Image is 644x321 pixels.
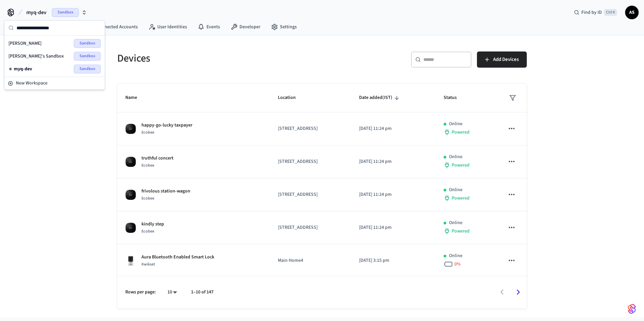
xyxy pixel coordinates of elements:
button: Add Devices [477,51,527,68]
p: happy-go-lucky taxpayer [141,122,192,129]
p: [DATE] 11:24 pm [359,125,427,132]
a: Events [192,21,225,33]
span: Powered [452,195,470,202]
p: Online [449,120,462,128]
span: [PERSON_NAME] [8,40,41,47]
span: Date added(IST) [359,93,401,103]
span: Ctrl K [604,9,617,16]
span: myq-dev [26,8,46,16]
span: Ecobee [141,163,154,168]
span: Powered [452,129,470,136]
div: Find by IDCtrl K [569,6,622,19]
img: ecobee_lite_3 [125,222,136,233]
h5: Devices [117,51,318,65]
span: Sandbox [74,52,101,61]
span: Find by ID [581,9,602,16]
p: truthful concert [141,155,173,162]
p: kindly step [141,221,164,228]
p: Aura Bluetooth Enabled Smart Lock [141,254,214,261]
span: Add Devices [493,55,519,64]
span: Kwikset [141,261,155,267]
button: Go to next page [510,284,526,300]
span: Powered [452,228,470,235]
p: frivolous station-wagon [141,188,190,195]
p: [STREET_ADDRESS] [278,191,343,198]
p: Rows per page: [125,289,156,296]
img: SeamLogoGradient.69752ec5.svg [628,304,636,314]
p: [STREET_ADDRESS] [278,158,343,165]
p: [DATE] 11:24 pm [359,158,427,165]
a: User Identities [143,21,192,33]
img: ecobee_lite_3 [125,156,136,167]
p: Online [449,153,462,160]
img: Kwikset Halo Touchscreen Wifi Enabled Smart Lock, Polished Chrome, Front [125,255,136,266]
a: Settings [266,21,302,33]
div: Suggestions [4,36,105,77]
p: 1–10 of 147 [191,289,214,296]
span: AS [626,6,638,19]
button: New Workspace [5,78,104,89]
span: Ecobee [141,228,154,234]
p: [STREET_ADDRESS] [278,125,343,132]
p: Online [449,252,462,259]
p: [DATE] 3:15 pm [359,257,427,264]
span: New Workspace [16,80,47,87]
div: 10 [164,287,180,297]
span: Sandbox [52,8,79,17]
span: Ecobee [141,130,154,135]
p: Online [449,219,462,226]
span: Sandbox [74,65,101,73]
a: Developer [225,21,266,33]
span: Powered [452,162,470,169]
span: Location [278,93,304,103]
span: Sandbox [74,39,101,48]
p: Online [449,186,462,193]
span: [PERSON_NAME]'s Sandbox [8,53,64,60]
p: [DATE] 11:24 pm [359,224,427,231]
span: 0 % [454,261,461,267]
p: [STREET_ADDRESS] [278,224,343,231]
span: myq-dev [14,66,32,72]
img: ecobee_lite_3 [125,189,136,200]
span: Status [444,93,465,103]
a: Connected Accounts [82,21,143,33]
p: Main Home4 [278,257,343,264]
span: Name [125,93,146,103]
button: AS [625,6,639,19]
p: [DATE] 11:24 pm [359,191,427,198]
span: Ecobee [141,195,154,201]
img: ecobee_lite_3 [125,123,136,134]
